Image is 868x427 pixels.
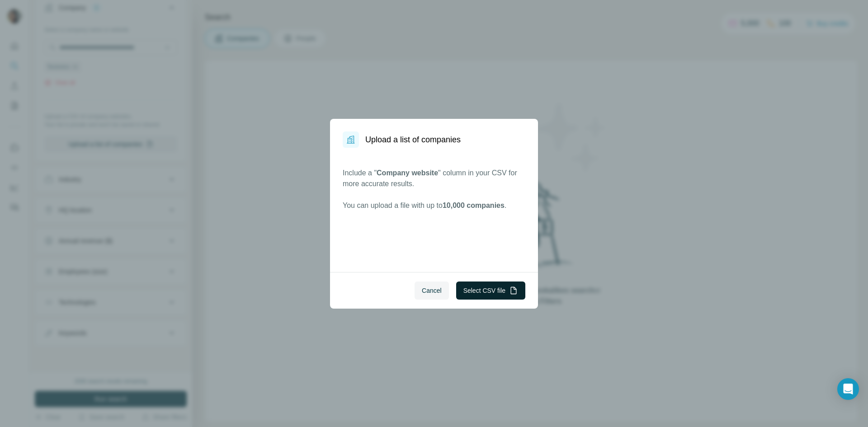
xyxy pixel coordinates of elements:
span: Cancel [422,286,442,295]
p: You can upload a file with up to . [343,200,525,211]
span: Company website [377,169,438,177]
h1: Upload a list of companies [365,133,461,146]
button: Cancel [415,282,449,300]
span: 10,000 companies [443,202,505,209]
button: Select CSV file [456,282,525,300]
p: Include a " " column in your CSV for more accurate results. [343,168,525,189]
div: Open Intercom Messenger [837,378,859,400]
